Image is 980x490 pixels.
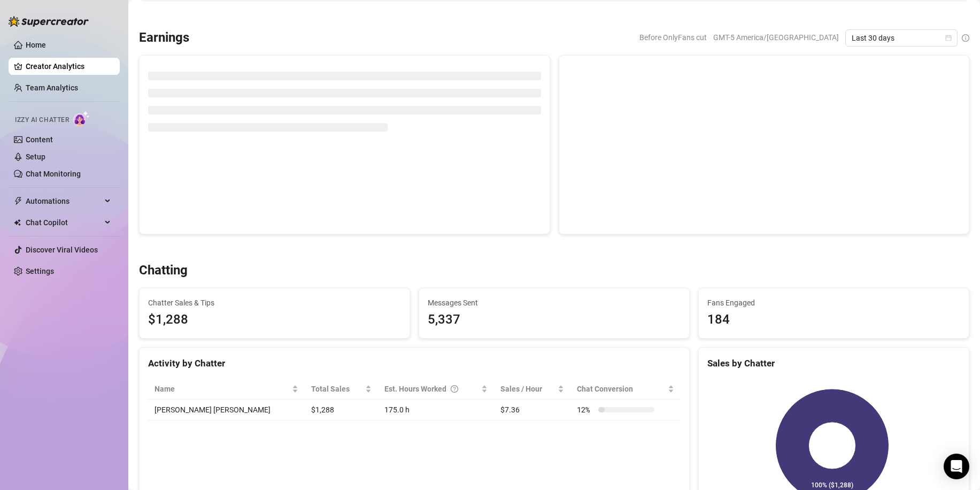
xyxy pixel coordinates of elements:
th: Chat Conversion [570,379,681,400]
div: 5,337 [428,310,681,330]
span: Name [155,383,290,395]
th: Total Sales [305,379,377,400]
span: Automations [26,193,102,210]
span: Total Sales [311,383,362,395]
h3: Earnings [139,29,189,47]
th: Name [148,379,305,400]
span: Fans Engaged [707,297,960,309]
div: 184 [707,310,960,330]
div: Est. Hours Worked [384,383,479,395]
td: $1,288 [305,400,377,420]
a: Content [26,135,53,144]
a: Setup [26,152,45,161]
span: thunderbolt [14,197,22,205]
span: Before OnlyFans cut [639,29,707,45]
div: Open Intercom Messenger [944,454,969,479]
img: logo-BBDzfeDw.svg [9,16,89,27]
span: GMT-5 America/[GEOGRAPHIC_DATA] [713,29,839,45]
div: Sales by Chatter [707,356,960,371]
a: Creator Analytics [26,58,111,75]
span: calendar [945,35,952,41]
div: Activity by Chatter [148,356,681,371]
span: Chat Conversion [577,383,666,395]
span: $1,288 [148,310,401,330]
span: Chat Copilot [26,214,102,231]
td: $7.36 [494,400,571,420]
td: 175.0 h [378,400,494,420]
span: 12 % [577,404,594,416]
a: Home [26,41,46,49]
a: Settings [26,267,54,275]
h3: Chatting [139,262,188,279]
img: AI Chatter [73,111,90,126]
td: [PERSON_NAME] [PERSON_NAME] [148,400,305,420]
span: question-circle [451,383,458,395]
img: Chat Copilot [14,219,21,226]
span: Chatter Sales & Tips [148,297,401,309]
a: Discover Viral Videos [26,246,98,254]
span: info-circle [962,34,969,42]
a: Team Analytics [26,83,78,92]
span: Last 30 days [852,30,951,46]
span: Messages Sent [428,297,681,309]
a: Chat Monitoring [26,170,81,178]
th: Sales / Hour [494,379,571,400]
span: Sales / Hour [500,383,556,395]
span: Izzy AI Chatter [15,115,69,125]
